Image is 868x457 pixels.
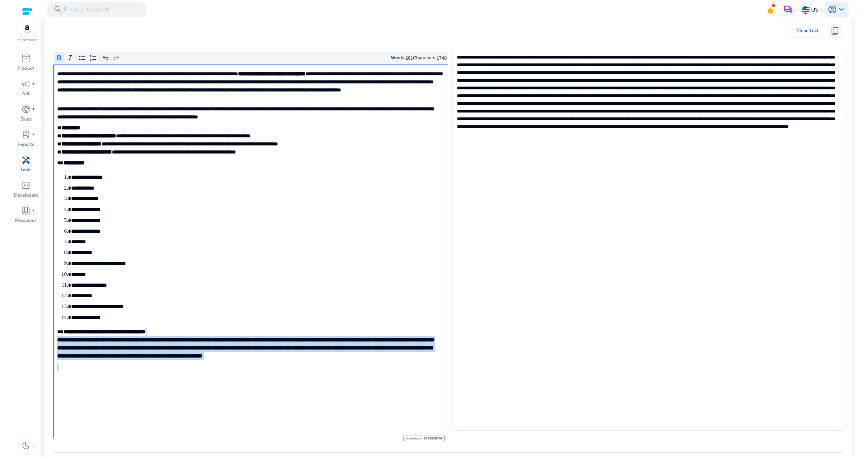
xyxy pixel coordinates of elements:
a: donut_smallfiber_manual_recordSales [13,103,38,129]
span: Clear Text [796,24,819,38]
span: search [53,5,62,14]
p: Tools [20,166,31,173]
p: Ads [22,90,30,97]
label: 1748 [436,55,447,61]
p: Reports [18,141,34,148]
img: amazon.svg [17,23,38,35]
div: Words: Characters: [391,54,447,62]
span: donut_small [21,105,30,114]
span: Powered by [405,437,423,440]
span: fiber_manual_record [32,133,35,136]
a: book_4fiber_manual_recordResources [13,205,38,230]
span: keyboard_arrow_down [837,5,846,14]
p: Developers [14,192,38,199]
a: handymanTools [13,154,38,179]
span: fiber_manual_record [32,108,35,111]
span: code_blocks [21,181,30,190]
span: handyman [21,156,30,165]
span: dark_mode [21,441,30,450]
span: book_4 [21,206,30,215]
p: Sales [20,116,32,123]
label: 281 [405,55,413,61]
a: campaignfiber_manual_recordAds [13,78,38,103]
span: campaign [21,80,30,89]
span: fiber_manual_record [32,209,35,212]
button: content_copy [827,24,843,39]
button: Clear Text [791,24,824,38]
p: US [811,4,818,16]
div: Editor toolbar [53,52,448,65]
a: code_blocksDevelopers [13,179,38,205]
img: us.svg [802,6,809,14]
p: Resources [15,217,36,224]
span: lab_profile [21,130,30,139]
span: fiber_manual_record [32,82,35,86]
span: account_circle [828,5,837,14]
p: Product [18,65,34,72]
p: Press to search [64,6,109,14]
a: inventory_2Product [13,53,38,78]
span: content_copy [830,27,840,36]
span: / [79,6,85,14]
div: Rich Text Editor. Editing area: main. Press Alt+0 for help. [53,64,448,438]
p: Marketplace [18,37,37,43]
span: inventory_2 [21,54,30,63]
a: lab_profilefiber_manual_recordReports [13,129,38,154]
